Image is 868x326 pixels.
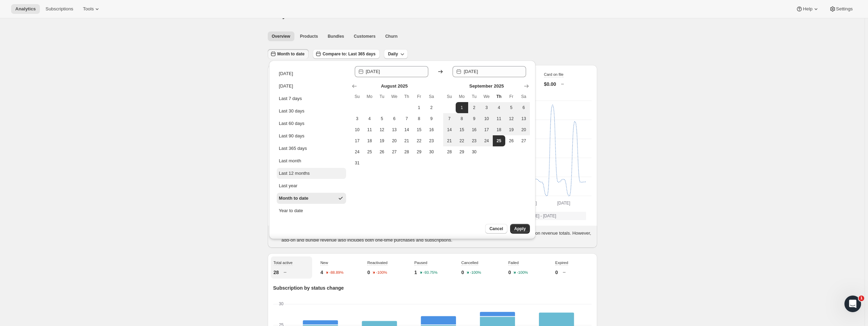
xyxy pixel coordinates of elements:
span: 27 [520,138,527,144]
span: 26 [379,149,386,155]
span: Failed [508,261,519,265]
span: Churn [385,34,397,39]
button: Daily [384,49,408,59]
button: Help [792,4,823,14]
button: Saturday September 20 2025 [517,124,530,135]
span: Mo [458,94,465,99]
span: [DATE] - [DATE] [526,213,556,219]
button: Wednesday August 6 2025 [388,113,401,124]
span: 5 [508,105,515,110]
button: Last 30 days [277,106,346,117]
button: Last 7 days [277,93,346,104]
span: 12 [379,127,386,133]
button: Friday August 15 2025 [413,124,426,135]
span: 6 [391,116,398,121]
th: Wednesday [480,91,493,102]
span: Su [446,94,453,99]
p: 28 [274,269,279,276]
span: 8 [416,116,423,121]
text: 30 [279,301,284,306]
span: 11 [366,127,373,133]
button: Start of range Monday September 1 2025 [456,102,468,113]
button: Sunday August 3 2025 [351,113,363,124]
span: 3 [483,105,490,110]
th: Tuesday [376,91,388,102]
p: 1 [414,269,417,276]
button: Friday August 1 2025 [413,102,426,113]
span: 12 [508,116,515,121]
div: Last year [279,182,297,189]
span: Paused [414,261,427,265]
button: Monday August 18 2025 [363,135,376,146]
button: Friday September 12 2025 [505,113,518,124]
rect: Expired-6 0 [539,304,574,305]
div: [DATE] [279,70,293,77]
span: Daily [388,51,398,57]
button: Friday September 26 2025 [505,135,518,146]
button: Analytics [11,4,40,14]
span: 1 [416,105,423,110]
span: 19 [508,127,515,133]
div: Year to date [279,207,303,214]
button: Last month [277,155,346,166]
text: -93.75% [423,271,437,275]
span: Total active [274,261,293,265]
button: Monday August 11 2025 [363,124,376,135]
button: Wednesday August 27 2025 [388,146,401,157]
span: 4 [496,105,502,110]
button: Saturday August 16 2025 [425,124,438,135]
span: We [483,94,490,99]
button: Compare to: Last 365 days [313,49,380,59]
rect: New-1 2 [421,316,456,325]
button: Sunday August 31 2025 [351,157,363,169]
span: 6 [520,105,527,110]
p: 4 [320,269,323,276]
rect: New-1 1 [480,312,515,317]
button: Saturday August 30 2025 [425,146,438,157]
p: 0 [367,269,370,276]
button: Thursday September 4 2025 [493,102,505,113]
button: Friday September 19 2025 [505,124,518,135]
button: Month to date [277,193,346,204]
button: Monday August 4 2025 [363,113,376,124]
span: Reactivated [367,261,387,265]
rect: Expired-6 0 [480,304,515,305]
span: 29 [458,149,465,155]
span: 23 [428,138,435,144]
span: Sa [520,94,527,99]
span: 16 [428,127,435,133]
span: Subscriptions [45,6,73,12]
button: Tuesday August 26 2025 [376,146,388,157]
span: 25 [496,138,502,144]
rect: Expired-6 0 [362,304,397,305]
span: 28 [446,149,453,155]
span: 17 [354,138,361,144]
p: 0 [508,269,511,276]
button: Saturday September 27 2025 [517,135,530,146]
span: 15 [458,127,465,133]
button: Tools [79,4,105,14]
button: Tuesday September 16 2025 [468,124,481,135]
span: Fr [508,94,515,99]
span: Bundles [328,34,344,39]
button: Monday August 25 2025 [363,146,376,157]
span: 20 [520,127,527,133]
rect: Expired-6 0 [303,304,338,305]
span: 29 [416,149,423,155]
span: Overview [272,34,290,39]
p: 0 [555,269,558,276]
span: Tools [83,6,94,12]
button: Last 90 days [277,130,346,142]
button: Tuesday September 23 2025 [468,135,481,146]
button: Tuesday August 5 2025 [376,113,388,124]
span: Fr [416,94,423,99]
button: Friday September 5 2025 [505,102,518,113]
button: Sunday August 17 2025 [351,135,363,146]
span: Card on file [544,72,564,76]
span: 1 [458,105,465,110]
button: Sunday August 24 2025 [351,146,363,157]
span: 9 [428,116,435,121]
span: 7 [403,116,410,121]
span: 4 [366,116,373,121]
span: 20 [391,138,398,144]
